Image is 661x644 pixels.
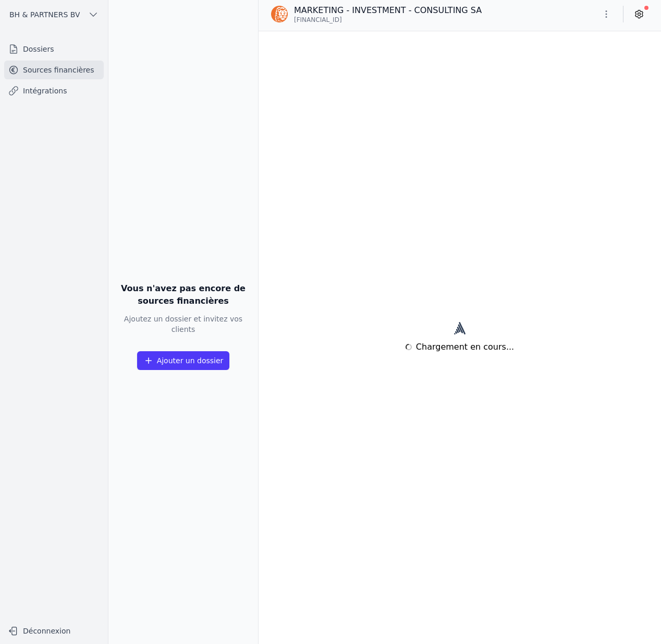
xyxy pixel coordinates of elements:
[416,341,514,353] span: Chargement en cours...
[117,314,250,335] p: Ajoutez un dossier et invitez vos clients
[4,40,104,58] a: Dossiers
[9,9,80,20] span: BH & PARTNERS BV
[294,4,482,17] p: MARKETING - INVESTMENT - CONSULTING SA
[4,6,104,23] button: BH & PARTNERS BV
[4,81,104,100] a: Intégrations
[271,6,288,22] img: ing.png
[137,351,230,370] button: Ajouter un dossier
[4,623,104,639] button: Déconnexion
[117,282,250,307] h3: Vous n'avez pas encore de sources financières
[294,16,342,24] span: [FINANCIAL_ID]
[4,61,104,79] a: Sources financières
